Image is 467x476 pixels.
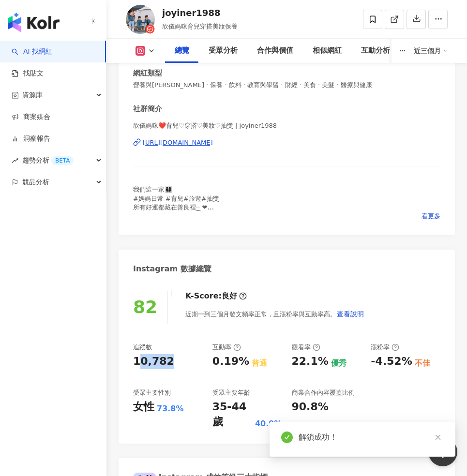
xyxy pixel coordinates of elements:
a: 找貼文 [12,69,44,78]
div: [URL][DOMAIN_NAME] [143,138,213,147]
div: joyiner1988 [162,7,238,19]
div: 總覽 [175,45,189,57]
div: 受眾主要性別 [133,388,171,397]
div: 不佳 [415,358,430,369]
span: 看更多 [422,212,440,221]
div: 商業合作內容覆蓋比例 [292,388,355,397]
a: searchAI 找網紅 [12,47,52,57]
div: K-Score : [185,291,247,301]
img: logo [8,13,60,32]
div: 22.1% [292,354,329,369]
button: 查看說明 [336,304,364,324]
a: 洞察報告 [12,134,50,144]
div: 合作與價值 [257,45,293,57]
div: 近三個月 [414,43,448,59]
div: 優秀 [331,358,346,369]
span: rise [12,157,18,164]
span: 營養與[PERSON_NAME] · 保養 · 飲料 · 教育與學習 · 財經 · 美食 · 美髮 · 醫療與健康 [133,81,440,89]
span: 欣儀媽咪育兒穿搭美妝保養 [162,23,238,30]
span: 我們這一家👨‍👩‍👧‍👧 #媽媽日常 #育兒#旅遊#抽獎 所有好運都藏在善良裡‪·͜· ❤︎‬ when you smile the world smiles with you ت [133,186,273,220]
span: 欣儀媽咪❤️育兒♡穿搭♡美妝♡抽獎 | joyiner1988 [133,121,440,130]
div: 觀看率 [292,343,320,352]
div: 普通 [252,358,267,369]
div: 互動分析 [361,45,390,57]
div: 漲粉率 [371,343,399,352]
span: 競品分析 [22,171,49,193]
span: close [435,434,441,441]
div: 73.8% [157,403,184,414]
div: 90.8% [292,400,329,415]
div: 相似網紅 [313,45,342,57]
span: 資源庫 [22,84,43,106]
a: [URL][DOMAIN_NAME] [133,138,440,147]
div: 35-44 歲 [212,400,253,430]
div: 受眾主要年齡 [212,388,250,397]
div: 良好 [222,291,237,301]
span: check-circle [281,431,293,443]
img: KOL Avatar [126,5,155,34]
div: -4.52% [371,354,412,369]
div: BETA [51,156,74,165]
div: 追蹤數 [133,343,152,352]
div: 近期一到三個月發文頻率正常，且漲粉率與互動率高。 [185,304,364,324]
a: 商案媒合 [12,112,50,122]
div: 0.19% [212,354,249,369]
div: 網紅類型 [133,68,162,78]
div: 10,782 [133,354,174,369]
div: 受眾分析 [209,45,238,57]
div: Instagram 數據總覽 [133,264,211,274]
div: 解鎖成功！ [299,431,444,443]
div: 社群簡介 [133,104,162,114]
span: 查看說明 [337,310,364,318]
div: 互動率 [212,343,241,352]
div: 女性 [133,400,154,415]
span: 趨勢分析 [22,149,74,171]
div: 82 [133,297,157,317]
div: 40.9% [255,418,282,429]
